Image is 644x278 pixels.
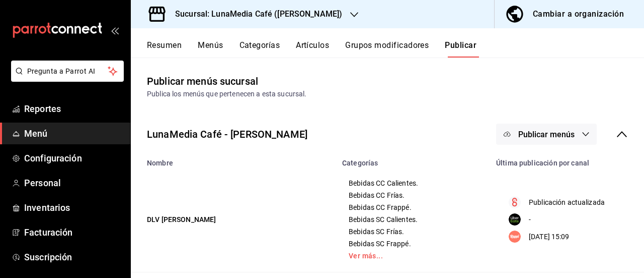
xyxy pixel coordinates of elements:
[349,180,477,187] span: Bebidas CC Calientes.
[349,204,477,211] span: Bebidas CC Frappé.
[336,153,490,167] th: Categorías
[147,127,307,142] div: LunaMedia Café - [PERSON_NAME]
[529,214,531,225] p: -
[349,192,477,199] span: Bebidas CC Frías.
[24,127,122,140] span: Menú
[518,130,575,139] span: Publicar menús
[345,40,429,58] button: Grupos modificadores
[198,40,223,58] button: Menús
[147,40,644,58] div: navigation tabs
[147,40,182,58] button: Resumen
[147,89,628,99] div: Publica los menús que pertenecen a esta sucursal.
[239,40,280,58] button: Categorías
[349,240,477,247] span: Bebidas SC Frappé.
[131,167,336,272] td: DLV [PERSON_NAME]
[167,8,342,20] h3: Sucursal: LunaMedia Café ([PERSON_NAME])
[111,26,119,34] button: open_drawer_menu
[349,252,477,259] a: Ver más...
[24,250,122,264] span: Suscripción
[27,66,108,77] span: Pregunta a Parrot AI
[349,216,477,223] span: Bebidas SC Calientes.
[131,153,336,167] th: Nombre
[24,201,122,214] span: Inventarios
[445,40,476,58] button: Publicar
[147,74,258,89] div: Publicar menús sucursal
[296,40,329,58] button: Artículos
[24,176,122,190] span: Personal
[529,197,605,208] p: Publicación actualizada
[490,153,644,167] th: Última publicación por canal
[349,228,477,235] span: Bebidas SC Frías.
[24,102,122,116] span: Reportes
[529,232,570,242] p: [DATE] 15:09
[11,61,124,82] button: Pregunta a Parrot AI
[533,7,624,21] div: Cambiar a organización
[7,73,124,84] a: Pregunta a Parrot AI
[496,124,597,145] button: Publicar menús
[24,226,122,239] span: Facturación
[24,151,122,165] span: Configuración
